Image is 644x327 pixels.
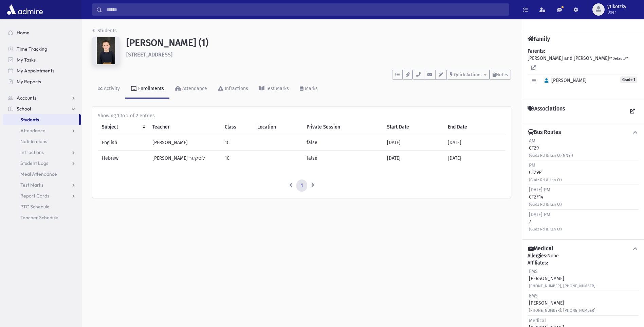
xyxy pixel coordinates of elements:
button: Medical [528,245,639,252]
span: [DATE] PM [529,212,550,218]
div: CTZ9 [529,137,573,159]
b: Allergies: [528,253,547,259]
a: Enrollments [125,80,169,99]
span: Notes [496,72,508,77]
a: My Appointments [3,65,81,76]
div: [PERSON_NAME] [529,292,595,314]
div: [PERSON_NAME] [529,268,595,289]
div: [PERSON_NAME] and [PERSON_NAME] [528,48,639,94]
div: Marks [303,86,318,91]
th: Private Session [302,119,383,135]
span: School [17,106,31,112]
a: Students [92,28,117,34]
span: EMS [529,293,538,299]
th: Class [221,119,253,135]
td: English [98,135,148,151]
span: Infractions [20,149,44,155]
td: [DATE] [383,151,444,166]
span: EMS [529,269,538,274]
span: Medical [529,318,546,324]
a: Attendance [3,125,81,136]
td: [DATE] [444,151,505,166]
th: Location [253,119,302,135]
h4: Bus Routes [528,129,561,136]
a: Time Tracking [3,44,81,54]
a: Students [3,114,79,125]
span: Students [20,117,39,123]
span: AM [529,138,535,144]
span: Grade 1 [620,76,637,83]
img: AdmirePro [5,3,44,16]
a: 1 [296,179,307,192]
a: Report Cards [3,190,81,201]
div: Enrollments [137,86,164,91]
a: PTC Schedule [3,201,81,212]
div: Infractions [223,86,248,91]
th: Start Date [383,119,444,135]
span: Quick Actions [454,72,481,77]
h4: Family [528,36,550,42]
small: (Gudz Rd & Ilan Ct) [529,178,562,182]
div: Test Marks [264,86,289,91]
a: My Tasks [3,54,81,65]
h4: Associations [528,105,565,118]
th: Teacher [148,119,221,135]
button: Notes [490,70,511,80]
div: Activity [103,86,120,91]
span: Time Tracking [17,46,47,52]
a: View all Associations [626,105,639,118]
div: CTZF14 [529,186,562,208]
span: Attendance [20,127,45,134]
a: Marks [294,80,323,99]
button: Quick Actions [447,70,490,80]
span: My Appointments [17,68,54,74]
th: Subject [98,119,148,135]
small: (Gudz Rd & Ilan Ct) [529,227,562,231]
b: Affiliates: [528,260,548,266]
small: [PHONE_NUMBER], [PHONE_NUMBER] [529,284,595,288]
span: User [607,10,626,15]
span: My Tasks [17,57,36,63]
div: Showing 1 to 2 of 2 entries [98,112,505,119]
h4: Medical [528,245,553,252]
div: 7 [529,211,562,233]
td: Hebrew [98,151,148,166]
span: [PERSON_NAME] [541,78,587,83]
span: Report Cards [20,193,49,199]
small: [PHONE_NUMBER], [PHONE_NUMBER] [529,308,595,313]
a: Infractions [3,147,81,158]
th: End Date [444,119,505,135]
a: Notifications [3,136,81,147]
a: Test Marks [254,80,294,99]
div: Attendance [181,86,207,91]
span: Meal Attendance [20,171,57,177]
td: [PERSON_NAME] ליסקער [148,151,221,166]
b: Parents: [528,48,545,54]
a: Accounts [3,92,81,103]
td: false [302,135,383,151]
h1: [PERSON_NAME] (1) [126,37,511,49]
span: [DATE] PM [529,187,550,193]
span: Test Marks [20,182,43,188]
span: My Reports [17,79,41,85]
a: Attendance [169,80,213,99]
a: School [3,103,81,114]
a: Home [3,27,81,38]
td: [PERSON_NAME] [148,135,221,151]
td: 1C [221,135,253,151]
td: 1C [221,151,253,166]
a: Teacher Schedule [3,212,81,223]
span: Accounts [17,95,36,101]
td: [DATE] [383,135,444,151]
span: Home [17,30,30,36]
span: Student Logs [20,160,48,166]
a: Meal Attendance [3,169,81,179]
button: Bus Routes [528,129,639,136]
span: Teacher Schedule [20,214,58,221]
a: My Reports [3,76,81,87]
nav: breadcrumb [92,27,117,37]
span: ytikotzky [607,4,626,10]
div: CTZ9P [529,162,562,183]
a: Test Marks [3,179,81,190]
a: Activity [92,80,125,99]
